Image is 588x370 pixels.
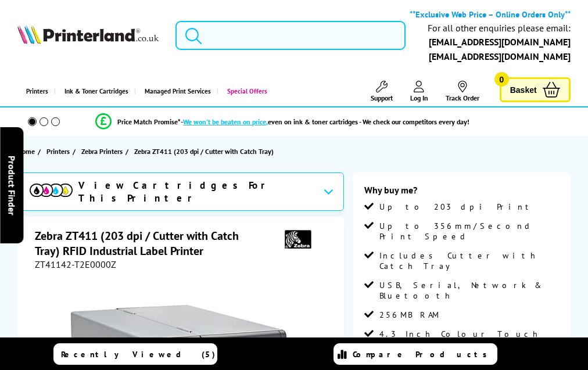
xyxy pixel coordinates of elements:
[81,145,126,157] a: Zebra Printers
[217,77,273,106] a: Special Offers
[54,77,134,106] a: Ink & Toner Cartridges
[500,77,571,102] a: Basket 0
[410,81,428,102] a: Log In
[429,36,571,48] a: [EMAIL_ADDRESS][DOMAIN_NAME]
[429,51,571,62] a: [EMAIL_ADDRESS][DOMAIN_NAME]
[46,145,70,157] span: Printers
[61,349,216,360] span: Recently Viewed (5)
[134,145,277,157] a: Zebra ZT411 (203 dpi / Cutter with Catch Tray)
[181,117,469,126] div: - even on ink & toner cartridges - We check our competitors every day!
[64,77,128,106] span: Ink & Toner Cartridges
[271,228,325,250] img: Zebra
[46,145,73,157] a: Printers
[364,184,559,202] div: Why buy me?
[17,145,35,157] span: Home
[379,202,534,212] span: Up to 203 dpi Print
[183,117,268,126] span: We won’t be beaten on price,
[6,112,559,132] li: modal_Promise
[17,24,158,46] a: Printerland Logo
[410,94,428,102] span: Log In
[17,77,54,106] a: Printers
[410,9,571,20] b: **Exclusive Web Price – Online Orders Only**
[379,221,559,242] span: Up to 356mm/Second Print Speed
[35,258,116,270] span: ZT41142-T2E0000Z
[446,81,479,102] a: Track Order
[134,77,217,106] a: Managed Print Services
[117,117,181,126] span: Price Match Promise*
[428,23,571,34] div: For all other enquiries please email:
[379,280,559,301] span: USB, Serial, Network & Bluetooth
[379,310,440,320] span: 256MB RAM
[353,349,493,360] span: Compare Products
[379,329,559,350] span: 4.3 Inch Colour Touch Screen
[379,250,559,271] span: Includes Cutter with Catch Tray
[494,72,509,87] span: 0
[6,155,17,215] span: Product Finder
[17,24,158,44] img: Printerland Logo
[371,94,393,102] span: Support
[78,179,314,204] span: View Cartridges For This Printer
[53,343,217,365] a: Recently Viewed (5)
[17,145,38,157] a: Home
[510,82,537,98] span: Basket
[371,81,393,102] a: Support
[134,145,274,157] span: Zebra ZT411 (203 dpi / Cutter with Catch Tray)
[35,228,271,258] h1: Zebra ZT411 (203 dpi / Cutter with Catch Tray) RFID Industrial Label Printer
[334,343,497,365] a: Compare Products
[81,145,123,157] span: Zebra Printers
[30,184,73,197] img: cmyk-icon.svg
